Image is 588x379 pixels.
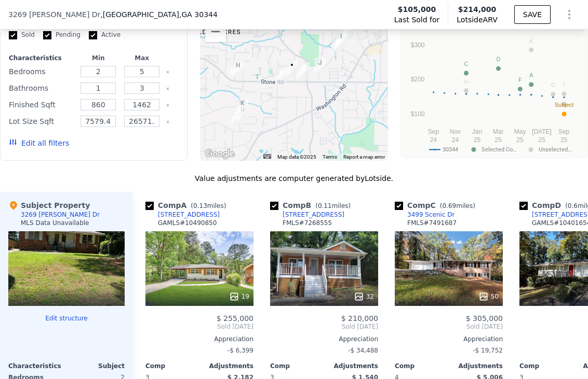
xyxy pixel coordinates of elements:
text: 25 [516,136,524,144]
div: Appreciation [145,335,253,343]
div: 3499 Scenic Dr [407,210,455,219]
div: Comp C [395,200,479,210]
span: ( miles) [436,202,479,209]
input: Sold [9,31,17,39]
div: Characteristics [9,54,74,62]
div: 3499 Scenic Dr [231,107,243,125]
span: Sold [DATE] [395,322,503,331]
div: Characteristics [8,362,66,370]
span: -$ 6,399 [228,347,253,354]
button: SAVE [514,5,551,24]
div: Comp [145,362,199,370]
span: $214,000 [458,5,497,13]
text: K [529,38,533,44]
span: -$ 34,488 [348,347,378,354]
div: Comp [519,362,573,370]
button: Clear [166,120,170,124]
div: Lot Size Sqft [9,114,74,129]
text: Sep [558,128,570,135]
text: D [496,56,500,62]
div: 3457 Scenic Dr [237,98,248,116]
span: $ 305,000 [466,314,503,322]
a: Open this area in Google Maps (opens a new window) [203,147,237,161]
span: Sold [DATE] [145,322,253,331]
div: Appreciation [270,335,378,343]
div: GAMLS # 10490850 [158,219,217,227]
div: MLS Data Unavailable [21,219,89,227]
img: Google [203,147,237,161]
div: 3268 Briarwood Blvd [230,59,241,77]
div: FMLS # 7491687 [407,219,457,227]
span: 3269 [PERSON_NAME] Dr [8,9,100,20]
text: F [518,77,522,83]
div: Finished Sqft [9,97,74,112]
div: Comp [395,362,449,370]
span: -$ 19,752 [473,347,503,354]
div: 3269 [PERSON_NAME] Dr [21,210,100,219]
text: 24 [451,136,459,144]
span: 0.11 [318,202,332,209]
div: Bedrooms [9,64,74,79]
text: 25 [473,136,480,144]
button: Zoom out [205,21,226,42]
span: $105,000 [398,4,436,15]
div: 3136 Beech Dr [331,37,343,54]
text: $100 [410,110,424,118]
text: [DATE] [532,128,552,135]
span: , [GEOGRAPHIC_DATA] [100,9,218,20]
text: Sep [427,128,439,135]
button: Edit structure [8,314,125,322]
div: Comp B [270,200,355,210]
text: Jan [472,128,482,135]
span: ( miles) [311,202,355,209]
div: Subject [66,362,125,370]
div: 32 [354,291,374,302]
text: G [551,82,555,88]
div: Max [122,54,162,62]
svg: A chart. [407,26,579,156]
text: $200 [410,76,424,83]
span: Last Sold for [394,15,440,25]
a: [STREET_ADDRESS] [270,210,344,219]
text: 25 [538,136,545,144]
label: Active [89,31,121,39]
button: Show Options [559,4,580,25]
span: Lotside ARV [457,15,497,25]
div: Comp [270,362,324,370]
div: Adjustments [324,362,378,370]
div: [STREET_ADDRESS] [158,210,220,219]
text: I [563,81,565,88]
span: Map data ©2025 [277,154,316,160]
text: Unselected… [539,146,571,153]
a: 3499 Scenic Dr [395,210,455,219]
span: Sold [DATE] [270,322,378,331]
span: 0.6 [568,202,578,209]
div: 2919 Stone Rd [232,60,244,78]
div: Min [78,54,118,62]
div: Adjustments [449,362,503,370]
span: $ 210,000 [341,314,378,322]
span: 0.69 [442,202,456,209]
button: Edit all filters [9,138,69,148]
text: H [464,78,468,85]
div: 3059 Mckenzie Rd [338,25,350,43]
a: Terms (opens in new tab) [323,154,337,160]
text: May [514,128,526,135]
span: $ 255,000 [217,314,253,322]
div: 19 [229,291,249,302]
label: Pending [43,31,81,39]
text: C [464,61,468,67]
input: Active [89,31,97,39]
text: L [563,92,566,98]
div: Bathrooms [9,81,74,95]
div: 50 [478,291,499,302]
text: Nov [449,128,460,135]
div: 3083 Mckenzie Rd [336,31,347,49]
span: , GA 30344 [179,10,218,19]
div: Appreciation [395,335,503,343]
button: Keyboard shortcuts [263,154,271,159]
label: Sold [9,31,35,39]
a: Report a map error [343,154,385,160]
span: ( miles) [186,202,230,209]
